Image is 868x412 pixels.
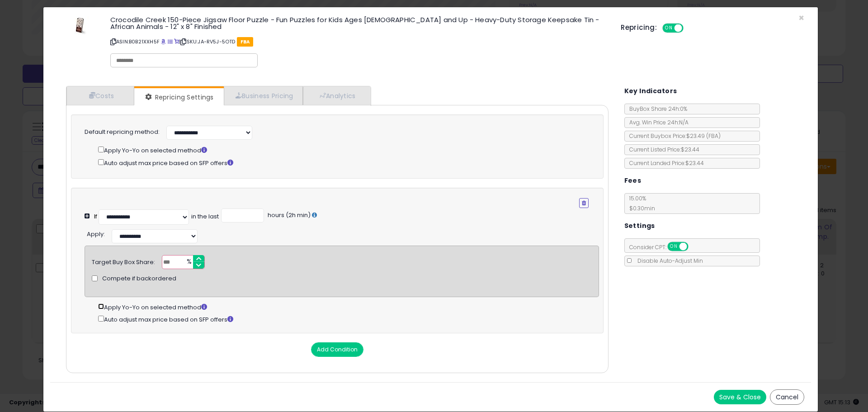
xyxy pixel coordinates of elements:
[621,24,657,31] h5: Repricing:
[181,256,196,269] span: %
[624,220,655,232] h5: Settings
[92,255,155,267] div: Target Buy Box Share:
[624,175,642,186] h5: Fees
[303,86,370,105] a: Analytics
[687,243,701,251] span: OFF
[237,37,254,47] span: FBA
[168,38,173,45] a: All offer listings
[87,230,104,238] span: Apply
[110,16,607,30] h3: Crocodile Creek 150-Piece Jigsaw Floor Puzzle - Fun Puzzles for Kids Ages [DEMOGRAPHIC_DATA] and ...
[633,257,703,265] span: Disable Auto-Adjust Min
[102,275,176,283] span: Compete if backordered
[66,86,134,105] a: Costs
[625,204,655,212] span: $0.30 min
[266,211,311,219] span: hours (2h min)
[191,213,219,221] div: in the last
[98,145,589,155] div: Apply Yo-Yo on selected method
[87,227,105,239] div: :
[663,24,675,32] span: ON
[625,159,704,167] span: Current Landed Price: $23.44
[798,11,804,24] span: ×
[174,38,179,45] a: Your listing only
[682,24,697,32] span: OFF
[625,194,655,212] span: 15.00 %
[98,157,589,168] div: Auto adjust max price based on SFP offers
[311,342,363,357] button: Add Condition
[624,85,677,97] h5: Key Indicators
[706,132,721,140] span: ( FBA )
[110,34,607,49] p: ASIN: B0B21XXH5F | SKU: JA-RV5J-5OTD
[668,243,679,251] span: ON
[714,390,766,404] button: Save & Close
[625,118,689,126] span: Avg. Win Price 24h: N/A
[625,146,699,153] span: Current Listed Price: $23.44
[161,38,166,45] a: BuyBox page
[98,302,599,312] div: Apply Yo-Yo on selected method
[134,88,223,106] a: Repricing Settings
[224,86,303,105] a: Business Pricing
[625,105,687,113] span: BuyBox Share 24h: 0%
[625,243,700,251] span: Consider CPT:
[686,132,721,140] span: $23.49
[67,16,94,34] img: 31tCZnkve3L._SL60_.jpg
[770,389,804,405] button: Cancel
[625,132,721,140] span: Current Buybox Price:
[98,314,599,324] div: Auto adjust max price based on SFP offers
[582,200,586,206] i: Remove Condition
[85,128,160,137] label: Default repricing method:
